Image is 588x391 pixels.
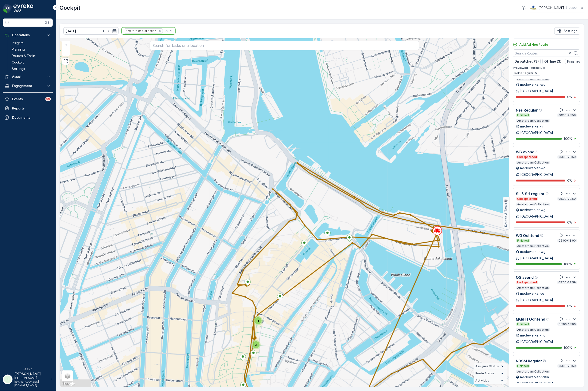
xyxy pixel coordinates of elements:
[3,81,53,91] button: Engagement
[520,124,544,129] p: medewerker-nr
[558,155,576,159] p: 05:00-23:59
[520,256,553,261] p: [GEOGRAPHIC_DATA]
[10,53,53,59] a: Routes & Tasks
[124,29,157,33] div: Amsterdam Collection
[12,106,51,111] p: Reports
[61,381,76,387] a: Open this area in Google Maps (opens a new window)
[520,214,553,219] p: [GEOGRAPHIC_DATA]
[3,4,12,13] img: logo
[558,364,576,368] p: 05:00-23:59
[517,197,538,201] p: Undispatched
[3,104,53,113] a: Reports
[45,21,50,24] p: ⌘B
[558,281,576,284] p: 05:00-23:59
[520,291,545,296] p: medewerker-os
[61,381,76,387] img: Google
[520,82,546,87] p: medewerker-wg
[558,113,576,117] p: 00:00-23:59
[517,239,529,242] p: Finished
[516,358,542,364] p: NDSM Regular
[3,94,53,104] a: Events99
[558,322,576,326] p: 05:00-18:00
[10,40,53,46] a: Insights
[520,208,546,212] p: medewerker-wg
[516,275,534,280] p: OS avond
[554,27,580,35] button: Settings
[476,372,494,375] span: Route Status
[12,115,51,120] p: Documents
[3,30,53,40] button: Operations
[516,191,545,197] p: SL & SH regular
[517,364,529,368] p: Finished
[517,244,549,248] p: Amsterdam Collection
[63,27,119,35] input: dd/mm/yyyy
[12,60,24,65] p: Cockpit
[3,368,53,371] span: v 1.49.0
[545,59,562,64] p: Offline (3)
[516,149,535,155] p: WG avond
[474,370,507,377] summary: Route Status
[565,59,588,64] button: Finished (5)
[12,74,43,79] p: Asset
[513,66,580,70] p: Previewed Routes ( 1 / 15 )
[474,377,507,384] summary: Activities
[520,375,549,379] p: medewerker-ndsm
[515,59,539,64] p: Dispatched (3)
[474,363,507,370] summary: Assignee Status
[517,113,529,117] p: Finished
[530,5,537,10] img: basis-logo_rgb2x.png
[567,220,572,225] p: 0 %
[535,276,538,279] div: Help Tooltip Icon
[62,41,69,48] a: Zoom In
[476,379,489,382] span: Activities
[12,84,43,88] p: Engagement
[13,4,33,13] img: logo_dark-DEwI_e13.png
[543,359,547,363] div: Help Tooltip Icon
[257,319,259,322] span: 4
[564,262,572,267] p: 100 %
[3,372,53,387] button: JJ[PERSON_NAME][PERSON_NAME][EMAIL_ADDRESS][DOMAIN_NAME]
[520,89,553,93] p: [GEOGRAPHIC_DATA]
[558,197,576,201] p: 05:00-23:59
[12,41,24,45] p: Insights
[12,97,43,101] p: Events
[12,67,25,71] p: Settings
[12,54,36,58] p: Routes & Tasks
[10,66,53,72] a: Settings
[255,343,257,346] span: 2
[157,29,162,33] div: Remove Amsterdam Collection
[516,107,538,113] p: Nes Regular
[567,59,586,64] p: Finished (5)
[564,346,572,350] p: 100 %
[567,95,572,99] p: 0 %
[513,49,580,57] input: Search Routes
[62,48,69,55] a: Zoom Out
[513,59,541,64] button: Dispatched (3)
[476,364,499,368] span: Assignee Status
[62,371,73,381] a: Layers
[65,50,67,54] span: −
[539,6,564,10] p: [PERSON_NAME]
[4,376,11,383] div: JJ
[14,372,49,376] p: [PERSON_NAME]
[251,340,261,349] div: 2
[517,322,529,326] p: Finished
[516,316,545,322] p: MQ/FH Ochtend
[517,286,549,290] p: Amsterdam Collection
[520,130,553,135] p: [GEOGRAPHIC_DATA]
[254,316,263,325] div: 4
[517,281,538,284] p: Undispatched
[12,33,43,37] p: Operations
[520,172,553,177] p: [GEOGRAPHIC_DATA]
[546,317,550,321] div: Help Tooltip Icon
[517,155,538,159] p: Undispatched
[520,298,553,302] p: [GEOGRAPHIC_DATA]
[567,304,572,308] p: 0 %
[564,136,572,141] p: 100 %
[504,203,508,227] p: Routes & Tasks
[517,161,549,164] p: Amsterdam Collection
[517,203,549,206] p: Amsterdam Collection
[46,97,50,101] p: 99
[517,119,549,123] p: Amsterdam Collection
[520,339,553,344] p: [GEOGRAPHIC_DATA]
